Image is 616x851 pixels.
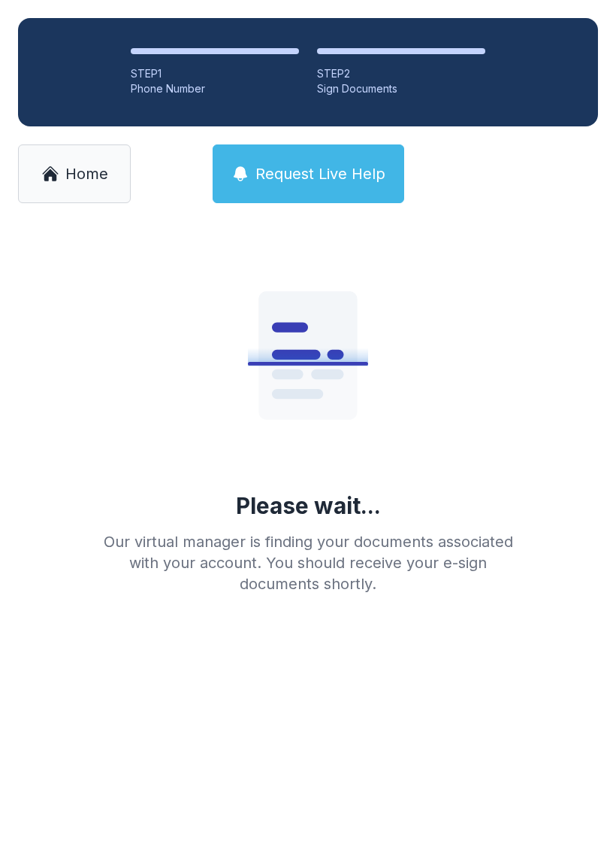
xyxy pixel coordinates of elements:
span: Home [65,163,108,184]
div: Please wait... [236,492,381,519]
div: STEP 1 [131,66,299,81]
div: STEP 2 [317,66,485,81]
div: Phone Number [131,81,299,96]
div: Our virtual manager is finding your documents associated with your account. You should receive yo... [92,531,524,594]
span: Request Live Help [255,163,385,184]
div: Sign Documents [317,81,485,96]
